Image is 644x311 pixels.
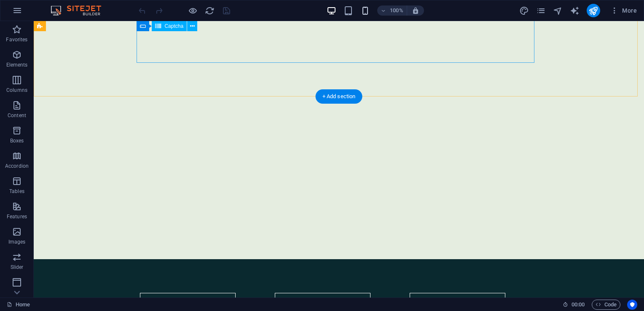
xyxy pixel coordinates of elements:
div: + Add section [316,89,362,104]
a: Click to cancel selection. Double-click to open Pages [7,300,30,310]
button: More [607,4,640,17]
p: Accordion [5,163,29,169]
button: Code [592,300,620,310]
p: Content [8,112,26,119]
i: Publish [588,6,598,16]
span: Code [596,300,617,310]
span: More [610,6,637,15]
i: Reload page [205,6,215,16]
button: 100% [377,5,407,16]
button: design [519,5,529,16]
button: Click here to leave preview mode and continue editing [188,5,198,16]
h6: Session time [563,300,585,310]
button: publish [587,4,600,17]
i: AI Writer [570,6,580,16]
p: Favorites [6,36,27,43]
p: Columns [6,87,27,94]
i: Navigator [553,6,563,16]
p: Images [8,239,26,245]
p: Elements [6,62,28,68]
button: pages [536,5,546,16]
i: On resize automatically adjust zoom level to fit chosen device. [412,7,419,14]
p: Features [7,213,27,220]
button: reload [204,5,215,16]
button: Usercentrics [627,300,637,310]
span: Captcha [164,24,183,29]
button: text_generator [570,5,580,16]
p: Tables [9,188,24,195]
i: Pages (Ctrl+Alt+S) [536,6,546,16]
i: Design (Ctrl+Alt+Y) [519,6,529,16]
span: 00 00 [572,300,585,310]
img: Editor Logo [48,5,112,16]
button: navigator [553,5,563,16]
p: Boxes [10,137,24,144]
span: : [577,301,579,308]
p: Slider [11,264,24,271]
h6: 100% [390,5,403,16]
